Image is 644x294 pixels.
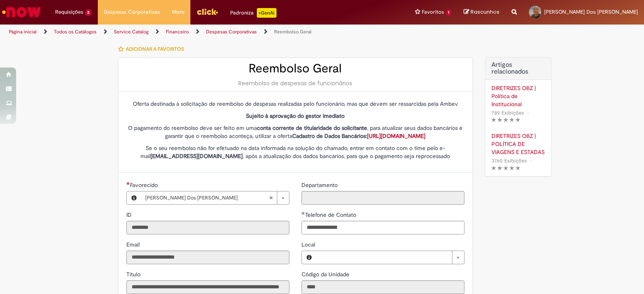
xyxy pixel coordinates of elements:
[55,8,83,16] span: Requisições
[172,8,184,16] span: More
[6,25,423,39] ul: Trilhas de página
[1,4,42,20] img: ServiceNow
[544,8,638,15] span: [PERSON_NAME] Dos [PERSON_NAME]
[126,241,141,248] span: Somente leitura - Email
[9,29,37,35] a: Página inicial
[126,241,141,249] label: Somente leitura - Email
[301,221,464,234] input: Telefone de Contato
[196,6,218,18] img: click_logo_yellow_360x200.png
[114,29,149,35] a: Service Catalog
[305,211,358,218] span: Telefone de Contato
[127,191,141,204] button: Favorecido, Visualizar este registro Marcos Goncalves Dos Santos
[491,109,524,116] span: 789 Exibições
[126,124,464,140] p: O pagamento do reembolso deve ser feito em uma , para atualizar seus dados bancários e garantir q...
[491,84,545,108] a: DIRETRIZES OBZ | Política de Institucional
[126,46,184,52] span: Adicionar a Favoritos
[230,8,277,18] div: Padroniza
[126,211,133,219] label: Somente leitura - ID
[464,8,500,16] a: Rascunhos
[104,8,160,16] span: Despesas Corporativas
[274,29,312,35] a: Reembolso Geral
[118,41,188,58] button: Adicionar a Favoritos
[301,181,339,189] label: Somente leitura - Departamento
[471,8,500,16] span: Rascunhos
[491,157,527,164] span: 3760 Exibições
[206,29,257,35] a: Despesas Corporativas
[246,112,345,119] strong: Sujeito à aprovação do gestor imediato
[292,132,425,140] strong: Cadastro de Dados Bancários:
[126,270,142,278] label: Somente leitura - Título
[446,9,452,16] span: 1
[126,144,464,160] p: Se o seu reembolso não for efetuado na data informada na solução do chamado, entrar em contato co...
[301,181,339,189] span: Somente leitura - Departamento
[126,62,464,75] h2: Reembolso Geral
[301,280,464,294] input: Código da Unidade
[491,132,545,156] a: DIRETRIZES OBZ | POLÍTICA DE VIAGENS E ESTADAS
[126,280,289,294] input: Título
[85,9,92,16] span: 2
[301,271,351,278] span: Somente leitura - Código da Unidade
[166,29,189,35] a: Financeiro
[126,211,133,218] span: Somente leitura - ID
[126,221,289,234] input: ID
[145,191,269,204] span: [PERSON_NAME] Dos [PERSON_NAME]
[126,182,130,185] span: Obrigatório Preenchido
[301,191,464,205] input: Departamento
[301,241,317,248] span: Local
[301,212,305,215] span: Obrigatório Preenchido
[141,191,289,204] a: [PERSON_NAME] Dos [PERSON_NAME]Limpar campo Favorecido
[126,100,464,108] p: Oferta destinada à solicitação de reembolso de despesas realizadas pelo funcionário, mas que deve...
[367,132,425,140] a: [URL][DOMAIN_NAME]
[422,8,444,16] span: Favoritos
[302,251,316,264] button: Local, Visualizar este registro
[151,152,243,160] strong: [EMAIL_ADDRESS][DOMAIN_NAME]
[316,251,464,264] a: Limpar campo Local
[301,270,351,278] label: Somente leitura - Código da Unidade
[126,271,142,278] span: Somente leitura - Título
[54,29,97,35] a: Todos os Catálogos
[126,79,464,87] div: Reembolso de despesas de funcionários
[257,8,277,18] p: +GenAi
[130,181,159,189] span: Necessários - Favorecido
[528,155,533,166] span: •
[265,191,277,204] abbr: Limpar campo Favorecido
[257,124,367,132] strong: conta corrente de titularidade do solicitante
[491,62,545,76] h3: Artigos relacionados
[526,107,530,118] span: •
[126,251,289,264] input: Email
